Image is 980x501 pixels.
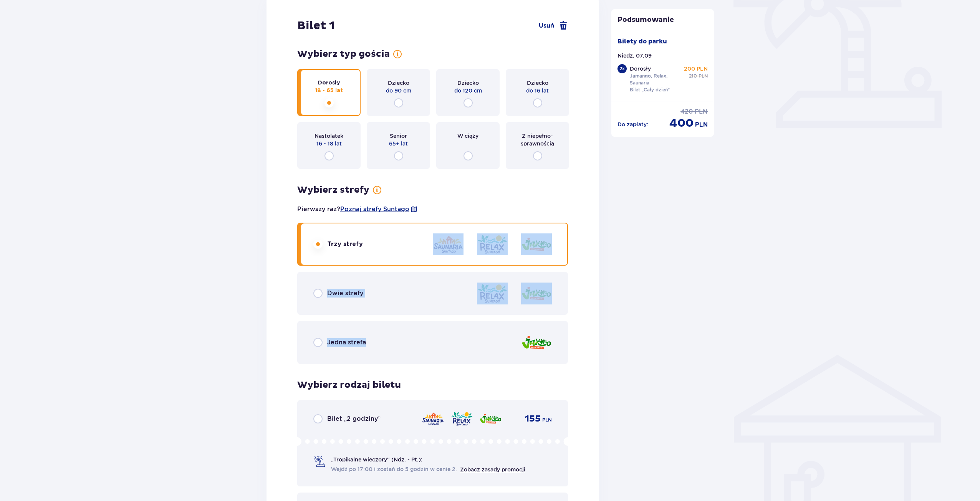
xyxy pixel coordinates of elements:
p: PLN [695,121,708,129]
p: Nastolatek [315,132,343,140]
p: Dwie strefy [327,289,363,298]
p: Wybierz typ gościa [297,48,390,60]
p: Senior [390,132,407,140]
img: zone logo [479,411,502,427]
p: 18 - 65 lat [315,87,343,94]
p: „Tropikalne wieczory" (Ndz. - Pt.): [331,456,422,463]
p: 16 - 18 lat [316,140,342,147]
p: PLN [699,73,708,79]
p: Pierwszy raz? [297,205,418,213]
p: do 16 lat [526,87,549,94]
p: 210 [689,73,697,79]
div: 2 x [617,64,627,73]
p: PLN [542,417,552,423]
span: Wejdź po 17:00 i zostań do 5 godzin w cenie 2. [331,465,457,473]
p: Dziecko [388,79,409,87]
p: Podsumowanie [611,15,714,25]
a: Zobacz zasady promocji [460,466,525,473]
p: Dorosły [630,65,651,73]
a: Usuń [539,21,568,30]
img: zone logo [477,233,508,255]
img: zone logo [521,283,552,304]
p: 200 PLN [684,65,708,73]
p: 155 [525,413,541,425]
p: Do zapłaty : [617,121,648,128]
img: zone logo [433,233,464,255]
p: Wybierz strefy [297,184,369,196]
p: Z niepełno­sprawnością [513,132,562,147]
p: 400 [669,116,694,131]
p: Jamango, Relax, Saunaria [630,73,683,86]
p: PLN [695,107,708,116]
p: Niedz. 07.09 [617,52,652,60]
p: Jedna strefa [327,338,366,347]
p: Dorosły [318,79,340,87]
a: Poznaj strefy Suntago [340,205,409,213]
p: Dziecko [527,79,548,87]
img: zone logo [477,283,508,304]
p: do 90 cm [386,87,411,94]
p: 65+ lat [389,140,408,147]
img: zone logo [521,233,552,255]
img: zone logo [422,411,444,427]
p: W ciąży [457,132,478,140]
p: Bilety do parku [617,37,667,46]
p: Bilet 1 [297,18,335,33]
p: Trzy strefy [327,240,363,248]
p: do 120 cm [454,87,482,94]
p: Dziecko [457,79,479,87]
p: 420 [680,107,693,116]
img: zone logo [521,332,552,354]
span: Usuń [539,21,554,30]
p: Wybierz rodzaj biletu [297,379,401,391]
p: Bilet „2 godziny” [327,415,381,423]
p: Bilet „Cały dzień” [630,86,670,93]
img: zone logo [450,411,473,427]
